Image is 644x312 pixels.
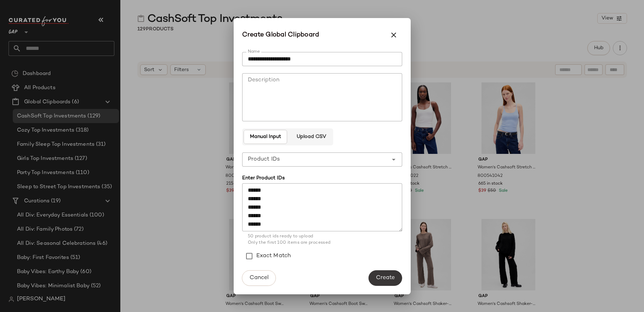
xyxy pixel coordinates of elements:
button: Cancel [242,270,275,286]
div: 50 product ids ready to upload Only the first 100 items are processed [248,233,397,246]
span: Manual Input [250,134,281,140]
button: Upload CSV [291,130,332,144]
span: Create Global Clipboard [242,30,319,40]
span: Product IDs [248,155,280,164]
span: Upload CSV [296,134,326,140]
button: Create [369,270,402,286]
div: Enter Product IDs [242,174,402,182]
span: Create [376,275,395,281]
label: Exact Match [256,246,291,266]
span: Cancel [249,275,268,281]
button: Manual Input [244,130,287,144]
